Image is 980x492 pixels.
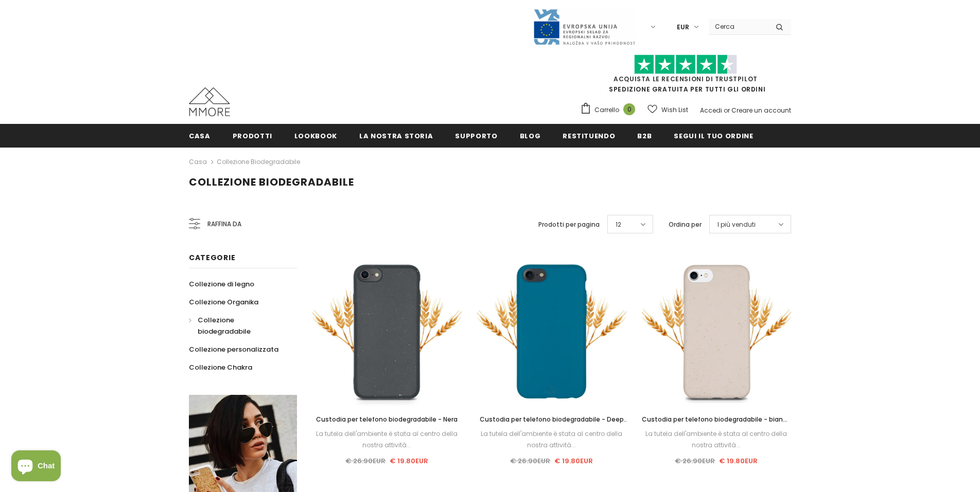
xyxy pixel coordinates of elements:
span: La nostra storia [359,131,433,141]
label: Ordina per [669,220,702,230]
a: B2B [637,124,652,147]
span: Collezione biodegradabile [198,315,251,336]
a: Creare un account [731,106,791,115]
span: Custodia per telefono biodegradabile - Deep Sea Blue [480,415,628,435]
span: Collezione biodegradabile [189,175,354,189]
span: € 26.90EUR [345,456,386,466]
label: Prodotti per pagina [538,220,600,230]
span: Collezione di legno [189,279,254,289]
span: 0 [623,103,635,115]
a: Accedi [700,106,722,115]
span: € 19.80EUR [719,456,758,466]
img: Javni Razpis [533,8,636,46]
div: La tutela dell'ambiente è stata al centro della nostra attività... [312,428,462,451]
span: Segui il tuo ordine [674,131,753,141]
span: B2B [637,131,652,141]
span: supporto [455,131,497,141]
a: Segui il tuo ordine [674,124,753,147]
a: Restituendo [563,124,615,147]
span: Collezione Organika [189,297,258,307]
a: La nostra storia [359,124,433,147]
span: SPEDIZIONE GRATUITA PER TUTTI GLI ORDINI [580,59,791,94]
a: Collezione personalizzata [189,340,278,358]
a: Wish List [647,101,688,119]
a: Acquista le recensioni di TrustPilot [614,75,758,83]
a: Collezione Organika [189,293,258,311]
span: Collezione Chakra [189,362,252,372]
img: Casi MMORE [189,87,230,116]
a: Prodotti [233,124,272,147]
span: € 19.80EUR [554,456,593,466]
a: Javni Razpis [533,22,636,31]
a: Casa [189,156,207,168]
div: La tutela dell'ambiente è stata al centro della nostra attività... [477,428,626,451]
span: or [724,106,730,115]
span: EUR [677,22,689,32]
a: Casa [189,124,211,147]
span: Blog [520,131,541,141]
span: Restituendo [563,131,615,141]
a: Custodia per telefono biodegradabile - bianco naturale [642,414,791,425]
span: Custodia per telefono biodegradabile - Nera [316,415,458,424]
span: € 26.90EUR [510,456,550,466]
a: Carrello 0 [580,102,640,118]
span: Custodia per telefono biodegradabile - bianco naturale [642,415,791,435]
span: Collezione personalizzata [189,344,278,354]
a: Lookbook [294,124,337,147]
span: € 26.90EUR [675,456,715,466]
a: supporto [455,124,497,147]
a: Collezione biodegradabile [189,311,286,340]
a: Collezione biodegradabile [217,157,300,166]
span: Casa [189,131,211,141]
span: € 19.80EUR [390,456,428,466]
input: Search Site [709,19,768,34]
span: 12 [616,220,621,230]
a: Collezione di legno [189,275,254,293]
span: Wish List [661,105,688,115]
a: Collezione Chakra [189,358,252,376]
a: Blog [520,124,541,147]
a: Custodia per telefono biodegradabile - Nera [312,414,462,425]
img: Fidati di Pilot Stars [634,54,737,75]
span: Prodotti [233,131,272,141]
span: Lookbook [294,131,337,141]
span: Categorie [189,252,235,263]
div: La tutela dell'ambiente è stata al centro della nostra attività... [642,428,791,451]
a: Custodia per telefono biodegradabile - Deep Sea Blue [477,414,626,425]
span: I più venduti [717,220,756,230]
inbox-online-store-chat: Shopify online store chat [8,450,64,484]
span: Raffina da [207,218,241,230]
span: Carrello [594,105,619,115]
